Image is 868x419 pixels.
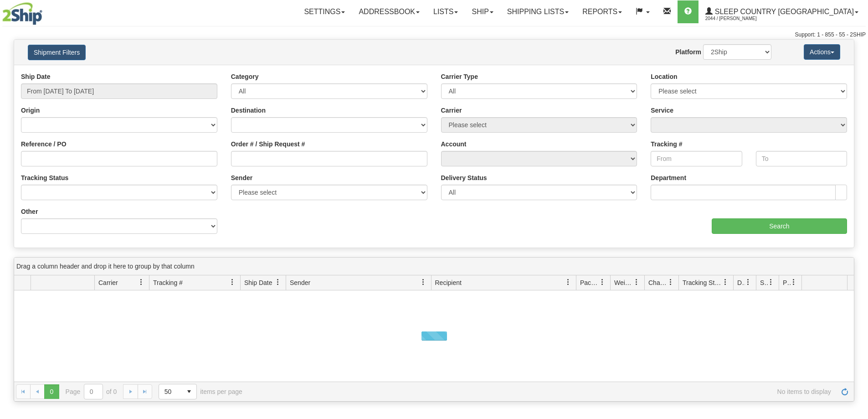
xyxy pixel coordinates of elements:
input: Search [712,218,847,234]
label: Tracking Status [21,173,68,182]
input: From [651,151,742,166]
span: select [182,384,196,399]
a: Ship [465,0,500,23]
label: Other [21,207,38,216]
input: To [756,151,847,166]
span: Recipient [435,278,462,287]
div: grid grouping header [14,258,854,275]
label: Category [231,72,259,81]
label: Tracking # [651,140,682,149]
iframe: chat widget [847,163,867,256]
span: 2044 / [PERSON_NAME] [705,14,774,23]
span: Tracking Status [683,278,722,287]
span: No items to display [255,388,831,395]
a: Tracking Status filter column settings [718,274,733,290]
a: Pickup Status filter column settings [786,274,801,290]
a: Reports [575,0,629,23]
a: Sleep Country [GEOGRAPHIC_DATA] 2044 / [PERSON_NAME] [699,0,865,23]
span: Shipment Issues [760,278,768,287]
a: Carrier filter column settings [134,274,149,290]
span: Page of 0 [66,384,117,399]
span: Charge [648,278,668,287]
a: Shipping lists [500,0,575,23]
label: Origin [21,106,40,115]
div: Support: 1 - 855 - 55 - 2SHIP [2,31,866,39]
span: Tracking # [153,278,183,287]
label: Reference / PO [21,140,67,149]
a: Charge filter column settings [663,274,678,290]
a: Packages filter column settings [595,274,610,290]
a: Ship Date filter column settings [270,274,286,290]
span: items per page [159,384,242,399]
span: Page 0 [44,384,59,399]
label: Order # / Ship Request # [231,140,305,149]
button: Actions [804,44,840,60]
span: Weight [614,278,633,287]
a: Refresh [837,384,852,399]
span: 50 [164,387,176,396]
span: Carrier [98,278,118,287]
a: Lists [426,0,465,23]
a: Recipient filter column settings [560,274,576,290]
a: Settings [297,0,352,23]
label: Location [651,72,677,81]
label: Service [651,106,673,115]
label: Carrier [441,106,462,115]
label: Ship Date [21,72,51,81]
span: Sleep Country [GEOGRAPHIC_DATA] [713,8,854,16]
span: Page sizes drop down [159,384,197,399]
span: Ship Date [244,278,272,287]
label: Destination [231,106,266,115]
label: Department [651,173,686,182]
label: Delivery Status [441,173,487,182]
label: Platform [675,47,701,57]
span: Sender [290,278,310,287]
span: Pickup Status [783,278,791,287]
a: Weight filter column settings [629,274,644,290]
label: Account [441,140,467,149]
span: Delivery Status [737,278,745,287]
button: Shipment Filters [28,45,86,60]
label: Carrier Type [441,72,478,81]
a: Shipment Issues filter column settings [763,274,779,290]
a: Delivery Status filter column settings [740,274,756,290]
a: Sender filter column settings [416,274,431,290]
a: Addressbook [352,0,426,23]
label: Sender [231,173,252,182]
span: Packages [580,278,599,287]
img: logo2044.jpg [2,2,42,25]
a: Tracking # filter column settings [225,274,240,290]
